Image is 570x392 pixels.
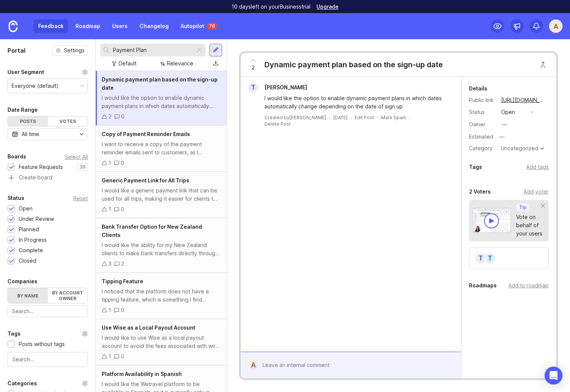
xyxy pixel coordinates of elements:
div: open [501,108,515,116]
div: Status [469,108,495,116]
span: Copy of Payment Reminder Emails [102,131,190,137]
div: · [377,114,378,121]
div: Owner [469,120,495,129]
div: Posts [8,117,48,126]
div: · [409,114,410,121]
div: Open [19,204,33,213]
span: Use Wise as a Local Payout Account [102,324,195,331]
div: — [502,120,507,129]
div: Default [119,59,137,68]
button: Settings [52,45,88,56]
a: Dynamic payment plan based on the sign-up dateI would like the option to enable dynamic payment p... [96,71,227,126]
div: Add tags [526,163,549,171]
a: Generic Payment Link for All TripsI would like a generic payment link that can be used for all tr... [96,172,227,218]
span: [PERSON_NAME] [264,84,307,90]
a: Upgrade [316,4,338,9]
div: T [475,252,487,264]
div: 0 [121,205,124,213]
p: 10 days left on your Business trial [232,3,310,10]
div: 2 [121,260,124,268]
input: Search... [12,355,83,364]
div: I would like the option to enable dynamic payment plans in which dates automatically change depen... [264,94,446,111]
p: Tip [519,204,527,210]
div: T [248,83,258,92]
div: I would like the option to enable dynamic payment plans in which dates automatically change depen... [102,94,221,110]
div: Open Intercom Messenger [545,367,563,385]
label: By name [8,288,48,303]
div: Estimated [469,134,493,139]
div: 2 Voters [469,187,491,196]
div: 3 [108,260,111,268]
div: I would like the ability for my New Zealand clients to make bank transfers directly through WeTra... [102,241,221,257]
div: Complete [19,246,43,254]
div: 1 [108,159,111,167]
div: Add to roadmap [508,281,549,290]
a: Tipping FeatureI noticed that the platform does not have a tipping feature, which is something I ... [96,273,227,319]
div: Dynamic payment plan based on the sign-up date [264,59,443,70]
div: Date Range [7,105,38,114]
div: Status [7,194,24,203]
div: Relevance [167,59,193,68]
div: Select All [65,155,88,159]
a: Roadmap [71,19,105,33]
a: Create board [7,175,88,182]
span: Bank Transfer Option for New Zealand Clients [102,223,202,238]
div: I would like to use Wise as a local payout account to avoid the fees associated with wire transfe... [102,334,221,350]
button: A [549,19,563,33]
div: Companies [7,277,37,286]
div: Votes [48,117,88,126]
div: Created by [PERSON_NAME] [264,114,326,121]
div: · [329,114,330,121]
input: Search... [113,46,192,54]
div: Vote on behalf of your users [516,213,542,238]
div: Categories [7,379,37,388]
span: Generic Payment Link for All Trips [102,177,189,183]
div: I want to receive a copy of the payment reminder emails sent to customers, as I currently do not ... [102,140,221,157]
div: Boards [7,152,26,161]
div: · [350,114,352,121]
a: T[PERSON_NAME] [244,83,313,92]
a: Use Wise as a Local Payout AccountI would like to use Wise as a local payout account to avoid the... [96,319,227,365]
span: 2 [252,64,255,72]
a: Changelog [135,19,173,33]
span: Platform Availability in Spanish [102,371,182,377]
div: Public link [469,96,495,104]
div: Closed [19,257,36,265]
div: Under Review [19,215,54,223]
span: Tipping Feature [102,278,143,284]
button: Close button [536,57,551,72]
div: Posts without tags [19,340,65,348]
div: t [484,252,496,264]
div: All time [22,130,39,138]
p: 35 [80,164,86,170]
div: Category [469,144,495,152]
div: Feature Requests [19,163,63,171]
div: Edit Post [355,114,374,121]
input: Search... [12,307,83,315]
div: 0 [121,306,124,314]
div: 1 [108,352,111,361]
div: In Progress [19,236,47,244]
svg: toggle icon [76,131,88,137]
span: Settings [64,47,85,54]
img: video-thumbnail-vote-d41b83416815613422e2ca741bf692cc.jpg [473,208,511,233]
a: Users [108,19,132,33]
div: Reset [73,196,88,200]
div: Add voter [524,188,549,196]
div: — [497,132,507,142]
div: 1 [108,205,111,213]
div: A [249,360,258,370]
a: Bank Transfer Option for New Zealand ClientsI would like the ability for my New Zealand clients t... [96,218,227,273]
div: Tags [7,329,21,338]
div: User Segment [7,68,44,77]
div: Details [469,84,487,93]
button: Mark Spam [381,114,406,121]
div: I noticed that the platform does not have a tipping feature, which is something I find essential ... [102,287,221,304]
div: Delete Post [264,121,291,127]
a: Autopilot 78 [176,19,221,33]
a: [DATE] [333,114,347,121]
div: 0 [121,352,124,361]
